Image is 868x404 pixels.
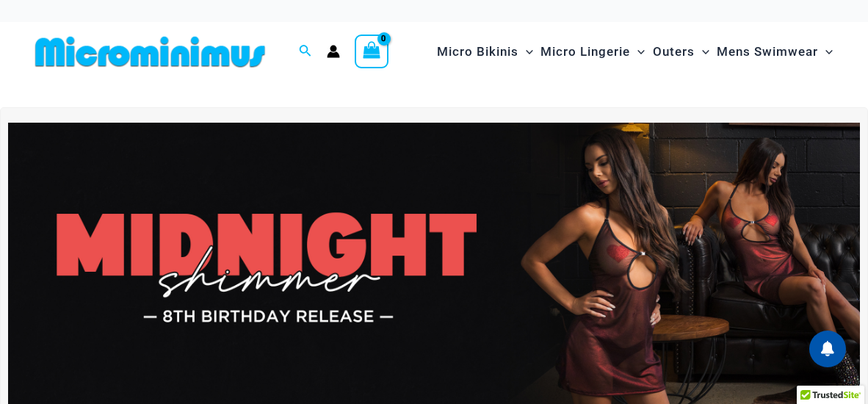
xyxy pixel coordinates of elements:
span: Menu Toggle [818,33,833,71]
span: Micro Bikinis [437,33,518,71]
a: Search icon link [299,43,312,61]
img: MM SHOP LOGO FLAT [29,35,271,68]
a: Mens SwimwearMenu ToggleMenu Toggle [713,29,836,74]
span: Mens Swimwear [717,33,818,71]
a: Micro BikinisMenu ToggleMenu Toggle [433,29,537,74]
a: View Shopping Cart, empty [355,35,388,68]
a: OutersMenu ToggleMenu Toggle [649,29,713,74]
a: Account icon link [327,45,340,58]
nav: Site Navigation [431,27,839,76]
span: Micro Lingerie [540,33,630,71]
span: Menu Toggle [630,33,645,71]
span: Menu Toggle [518,33,533,71]
a: Micro LingerieMenu ToggleMenu Toggle [537,29,648,74]
span: Outers [653,33,695,71]
span: Menu Toggle [695,33,709,71]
